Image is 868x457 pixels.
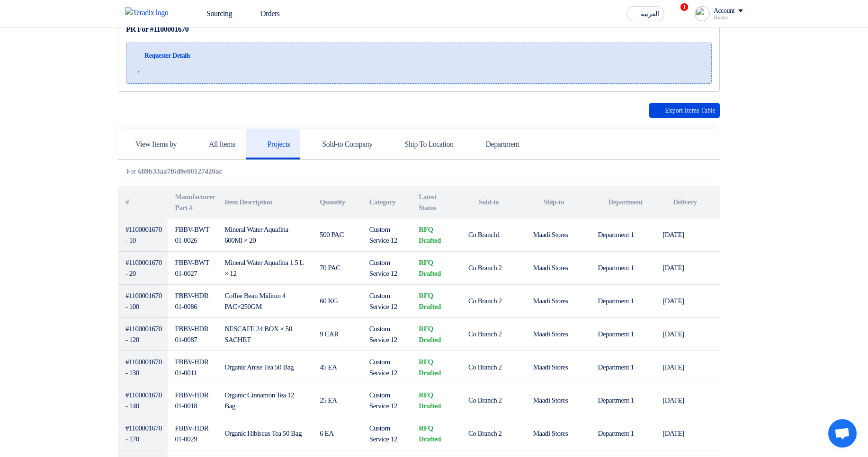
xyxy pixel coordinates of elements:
td: Department 1 [590,351,655,384]
td: Department 1 [590,318,655,351]
td: Custom Service 12 [362,384,412,417]
td: RFQ Drafted [411,285,461,318]
h5: Projects [256,140,290,149]
th: # [118,186,168,219]
td: Maadi Stores [526,384,591,417]
th: Sold-to [461,186,526,219]
td: #1100001670 - 170 [118,417,168,450]
img: Teradix logo [125,7,174,18]
td: [DATE] [655,351,720,384]
img: profile_test.png [695,6,710,21]
th: Ship-to [526,186,591,219]
td: Organic Anise Tea 50 Bag [217,351,312,384]
td: 70 PAC [312,252,362,285]
td: 60 KG [312,285,362,318]
td: RFQ Drafted [411,384,461,417]
h5: Department [474,140,519,149]
td: [DATE] [655,417,720,450]
td: FBBV-HDR01-0018 [168,384,217,417]
td: Co Branch 2 [461,384,526,417]
td: RFQ Drafted [411,318,461,351]
td: Department 1 [590,384,655,417]
td: Custom Service 12 [362,285,412,318]
td: [DATE] [655,252,720,285]
td: Co Branch1 [461,219,526,252]
td: Department 1 [590,252,655,285]
td: Custom Service 12 [362,219,412,252]
td: NESCAFE 24 BOX × 50 SACHET [217,318,312,351]
h5: View Items by [135,140,177,149]
span: , [138,64,140,76]
th: Item Description [217,186,312,219]
td: FBBV-BWT01-0026 [168,219,217,252]
span: 1 [680,3,688,11]
td: Department 1 [590,285,655,318]
td: #1100001670 - 20 [118,252,168,285]
span: Requester Details [144,51,190,61]
td: Maadi Stores [526,417,591,450]
td: Organic Hibiscus Tea 50 Bag [217,417,312,450]
td: FBBV-HDR01-0087 [168,318,217,351]
td: Custom Service 12 [362,318,412,351]
td: Maadi Stores [526,219,591,252]
a: Sourcing [186,3,240,24]
td: Department 1 [590,417,655,450]
td: Custom Service 12 [362,417,412,450]
td: Coffee Bean Midium 4 PAC×250GM [217,285,312,318]
th: Quantity [312,186,362,219]
h5: Ship To Location [394,140,454,149]
td: [DATE] [655,318,720,351]
div: Account [714,7,734,15]
td: 6 EA [312,417,362,450]
td: [DATE] [655,219,720,252]
h5: Sold-to Company [311,140,372,149]
td: Custom Service 12 [362,252,412,285]
th: Latest Status [411,186,461,219]
td: 45 EA [312,351,362,384]
div: PR For #1100001670 [126,24,712,35]
td: Maadi Stores [526,351,591,384]
td: #1100001670 - 120 [118,318,168,351]
td: Co Branch 2 [461,318,526,351]
td: Co Branch 2 [461,285,526,318]
td: [DATE] [655,285,720,318]
td: Organic Cinnamon Tea 12 Bag [217,384,312,417]
td: 9 CAR [312,318,362,351]
a: Orders [240,3,287,24]
td: RFQ Drafted [411,219,461,252]
td: RFQ Drafted [411,417,461,450]
td: Maadi Stores [526,252,591,285]
div: For [118,167,716,177]
td: #1100001670 - 10 [118,219,168,252]
button: العربية [626,6,664,21]
td: RFQ Drafted [411,252,461,285]
th: Delivery [655,186,720,219]
td: FBBV-HDR01-0029 [168,417,217,450]
td: Maadi Stores [526,285,591,318]
h5: All Items [197,140,235,149]
div: Open chat [828,419,857,448]
td: Co Branch 2 [461,417,526,450]
td: 500 PAC [312,219,362,252]
div: Hamda [714,15,743,20]
td: Co Branch 2 [461,351,526,384]
td: Mineral Water Aquafina 1.5 L × 12 [217,252,312,285]
td: #1100001670 - 100 [118,285,168,318]
button: Export Items Table [649,103,720,118]
td: Co Branch 2 [461,252,526,285]
td: Custom Service 12 [362,351,412,384]
td: Maadi Stores [526,318,591,351]
td: [DATE] [655,384,720,417]
b: 689b33aa7f6d9e00127420ac [138,167,223,175]
td: FBBV-HDR01-0011 [168,351,217,384]
td: FBBV-BWT01-0027 [168,252,217,285]
td: Mineral Water Aquafina 600Ml × 20 [217,219,312,252]
td: Department 1 [590,219,655,252]
th: Department [590,186,655,219]
th: Category [362,186,412,219]
th: Manufacturer Part # [168,186,217,219]
td: #1100001670 - 130 [118,351,168,384]
td: 25 EA [312,384,362,417]
td: RFQ Drafted [411,351,461,384]
span: العربية [641,11,659,18]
